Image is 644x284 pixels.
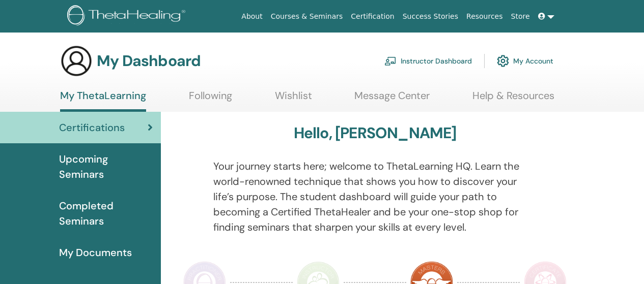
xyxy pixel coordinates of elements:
[67,5,189,28] img: logo.png
[60,45,93,77] img: generic-user-icon.jpg
[399,7,462,26] a: Success Stories
[59,120,125,135] span: Certifications
[97,52,201,70] h3: My Dashboard
[59,151,153,182] span: Upcoming Seminars
[237,7,266,26] a: About
[59,198,153,229] span: Completed Seminars
[507,7,534,26] a: Store
[462,7,507,26] a: Resources
[384,50,472,72] a: Instructor Dashboard
[347,7,398,26] a: Certification
[497,50,553,72] a: My Account
[294,124,457,142] h3: Hello, [PERSON_NAME]
[384,56,397,66] img: chalkboard-teacher.svg
[354,89,430,109] a: Message Center
[60,89,146,112] a: My ThetaLearning
[189,89,232,109] a: Following
[497,52,509,70] img: cog.svg
[275,89,312,109] a: Wishlist
[267,7,347,26] a: Courses & Seminars
[59,245,132,260] span: My Documents
[213,159,537,235] p: Your journey starts here; welcome to ThetaLearning HQ. Learn the world-renowned technique that sh...
[472,89,554,109] a: Help & Resources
